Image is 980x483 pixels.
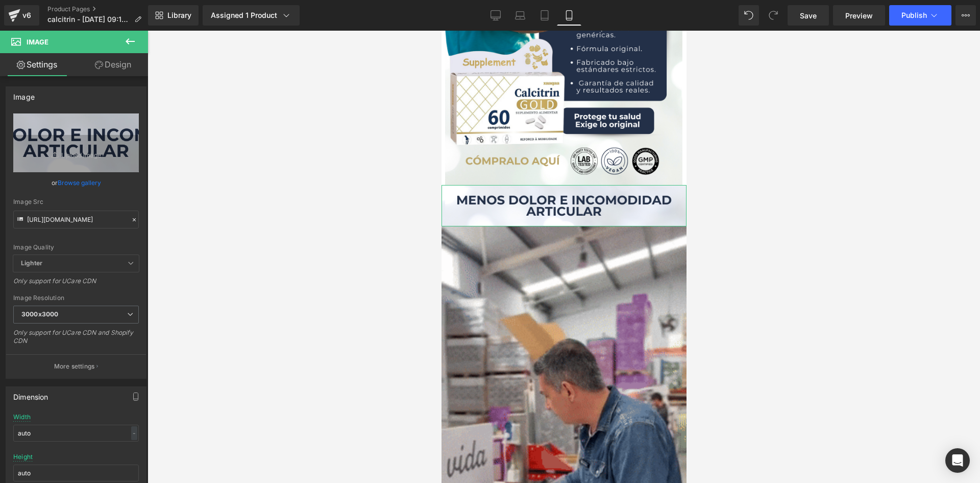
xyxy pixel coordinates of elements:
[47,15,130,24] span: calcitrin - [DATE] 09:11:41
[800,10,817,21] span: Save
[13,87,35,101] div: Image
[532,5,557,26] a: Tablet
[13,387,48,401] div: Dimension
[131,426,137,440] div: -
[483,5,508,26] a: Desktop
[901,11,927,19] span: Publish
[13,198,139,205] div: Image Src
[27,38,48,46] span: Image
[889,5,951,26] button: Publish
[21,310,58,318] b: 3000x3000
[13,465,139,481] input: auto
[76,53,150,76] a: Design
[557,5,581,26] a: Mobile
[13,425,139,442] input: auto
[739,5,759,26] button: Undo
[13,413,31,421] div: Width
[20,9,33,22] div: v6
[4,5,39,26] a: v6
[13,294,139,302] div: Image Resolution
[955,5,976,26] button: More
[148,5,199,26] a: New Library
[13,329,139,352] div: Only support for UCare CDN and Shopify CDN
[763,5,783,26] button: Redo
[47,5,150,13] a: Product Pages
[833,5,885,26] a: Preview
[54,362,95,371] p: More settings
[13,277,139,292] div: Only support for UCare CDN
[58,174,101,192] a: Browse gallery
[508,5,532,26] a: Laptop
[13,177,139,188] div: or
[13,244,139,251] div: Image Quality
[13,453,33,461] div: Height
[6,354,146,378] button: More settings
[167,11,191,20] span: Library
[945,448,970,473] div: Open Intercom Messenger
[21,259,42,267] b: Lighter
[211,10,291,20] div: Assigned 1 Product
[845,10,873,21] span: Preview
[13,211,139,228] input: Link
